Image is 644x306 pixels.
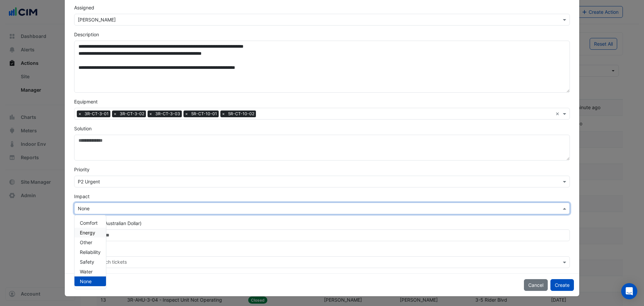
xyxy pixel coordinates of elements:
[550,279,574,291] button: Create
[118,111,146,117] span: 3R-CT-3-02
[74,215,106,289] div: Options List
[80,269,93,274] span: Water
[80,278,92,284] span: None
[74,4,94,11] label: Assigned
[74,193,90,200] label: Impact
[74,166,90,173] label: Priority
[74,98,98,105] label: Equipment
[154,111,182,117] span: 3R-CT-3-03
[77,111,83,117] span: ×
[83,111,110,117] span: 3R-CT-3-01
[112,111,118,117] span: ×
[80,239,92,245] span: Other
[80,259,94,265] span: Safety
[74,220,142,227] label: Cost Savings (Australian Dollar)
[74,31,99,38] label: Description
[183,111,190,117] span: ×
[190,111,219,117] span: 5R-CT-10-01
[80,230,95,235] span: Energy
[220,111,226,117] span: ×
[148,111,154,117] span: ×
[80,220,98,226] span: Comfort
[621,283,637,299] div: Open Intercom Messenger
[226,111,256,117] span: 5R-CT-10-02
[524,279,548,291] button: Cancel
[74,125,92,132] label: Solution
[555,110,561,117] span: Clear
[80,249,101,255] span: Reliability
